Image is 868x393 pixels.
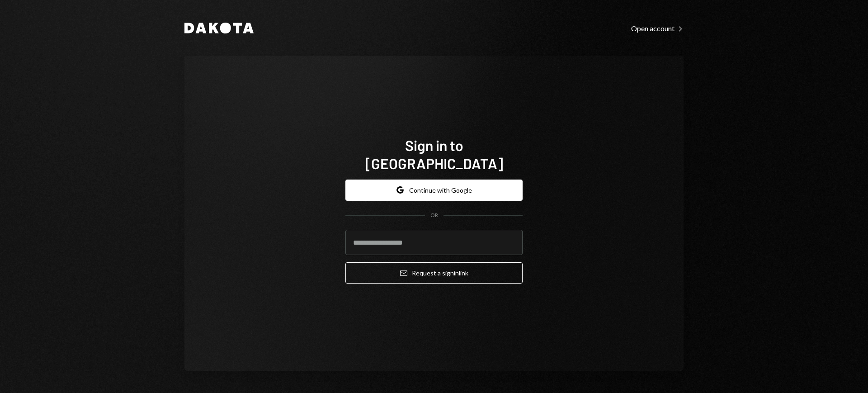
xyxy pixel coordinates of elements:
div: Open account [631,24,684,33]
button: Continue with Google [345,180,523,201]
div: OR [430,212,438,219]
button: Request a signinlink [345,262,523,284]
h1: Sign in to [GEOGRAPHIC_DATA] [345,136,523,172]
a: Open account [631,23,684,33]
